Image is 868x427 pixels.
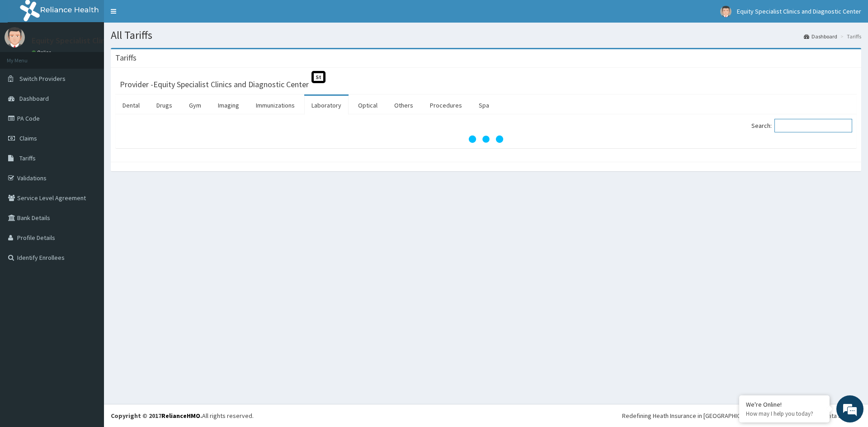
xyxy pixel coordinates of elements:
h3: Tariffs [115,54,137,62]
a: Optical [351,96,385,115]
a: Procedures [423,96,469,115]
p: How may I help you today? [746,410,823,418]
a: Laboratory [304,96,349,115]
h1: All Tariffs [111,29,861,41]
span: Claims [19,134,37,142]
a: Immunizations [249,96,302,115]
a: RelianceHMO [161,412,200,420]
a: Dental [115,96,147,115]
span: Tariffs [19,154,36,162]
p: Equity Specialist Clinics and Diagnostic Center [32,37,195,45]
footer: All rights reserved. [104,404,868,427]
div: Redefining Heath Insurance in [GEOGRAPHIC_DATA] using Telemedicine and Data Science! [622,411,861,420]
label: Search: [751,119,852,132]
img: User Image [5,27,25,47]
a: Online [32,49,53,56]
svg: audio-loading [468,121,504,157]
a: Spa [472,96,496,115]
li: Tariffs [838,33,861,40]
div: We're Online! [746,400,823,408]
strong: Copyright © 2017 . [111,412,202,420]
input: Search: [774,119,852,132]
a: Others [387,96,420,115]
span: Switch Providers [19,75,66,83]
span: Dashboard [19,94,49,103]
span: Equity Specialist Clinics and Diagnostic Center [737,7,861,15]
h3: Provider - Equity Specialist Clinics and Diagnostic Center [120,80,309,89]
a: Drugs [149,96,179,115]
a: Dashboard [804,33,837,40]
img: User Image [720,6,731,17]
a: Imaging [211,96,246,115]
a: Gym [182,96,208,115]
span: St [311,71,325,83]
